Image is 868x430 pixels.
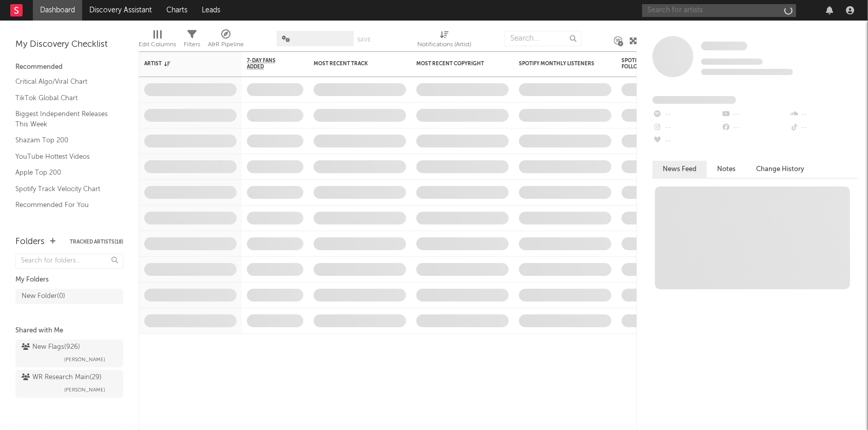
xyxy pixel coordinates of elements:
[184,39,200,51] div: Filters
[701,42,747,50] span: Some Artist
[247,58,288,70] span: 7-Day Fans Added
[22,341,80,353] div: New Flags ( 926 )
[15,39,123,51] div: My Discovery Checklist
[622,58,658,70] div: Spotify Followers
[15,216,113,237] a: TikTok Videos Assistant / Last 7 Days - Top
[652,161,707,178] button: News Feed
[15,61,123,73] div: Recommended
[519,61,596,67] div: Spotify Monthly Listeners
[15,289,123,304] a: New Folder(0)
[418,26,472,55] div: Notifications (Artist)
[701,69,793,75] span: 0 fans last week
[184,26,200,55] div: Filters
[652,108,721,121] div: --
[505,31,582,46] input: Search...
[15,325,123,337] div: Shared with Me
[721,121,789,135] div: --
[652,96,736,104] span: Fans Added by Platform
[721,108,789,121] div: --
[789,121,858,135] div: --
[707,161,746,178] button: Notes
[652,121,721,135] div: --
[746,161,815,178] button: Change History
[144,61,221,67] div: Artist
[22,290,65,303] div: New Folder ( 0 )
[208,39,244,51] div: A&R Pipeline
[15,254,123,269] input: Search for folders...
[15,76,113,87] a: Critical Algo/Viral Chart
[139,26,176,55] div: Edit Columns
[418,39,472,51] div: Notifications (Artist)
[139,39,176,51] div: Edit Columns
[22,371,102,384] div: WR Research Main ( 29 )
[357,37,371,43] button: Save
[15,108,113,129] a: Biggest Independent Releases This Week
[15,236,45,248] div: Folders
[789,108,858,121] div: --
[642,4,796,17] input: Search for artists
[416,61,493,67] div: Most Recent Copyright
[314,61,391,67] div: Most Recent Track
[70,239,123,245] button: Tracked Artists(18)
[15,92,113,104] a: TikTok Global Chart
[15,135,113,146] a: Shazam Top 200
[64,353,105,366] span: [PERSON_NAME]
[64,384,105,396] span: [PERSON_NAME]
[15,167,113,178] a: Apple Top 200
[208,26,244,55] div: A&R Pipeline
[15,183,113,195] a: Spotify Track Velocity Chart
[701,41,747,51] a: Some Artist
[15,151,113,162] a: YouTube Hottest Videos
[15,370,123,398] a: WR Research Main(29)[PERSON_NAME]
[15,199,113,211] a: Recommended For You
[15,340,123,367] a: New Flags(926)[PERSON_NAME]
[652,135,721,148] div: --
[15,274,123,286] div: My Folders
[701,59,763,65] span: Tracking Since: [DATE]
